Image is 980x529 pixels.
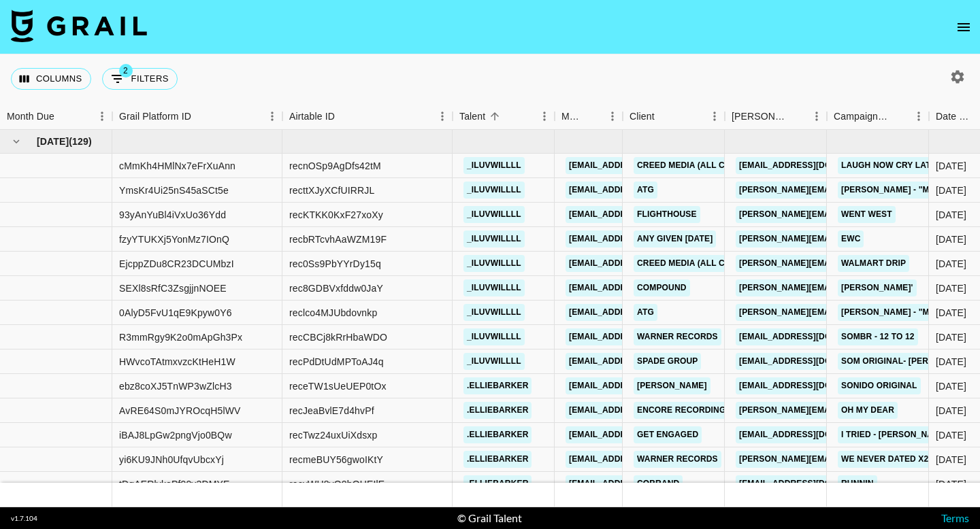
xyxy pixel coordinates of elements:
div: 7/11/2025 [936,233,966,246]
a: _iluvwillll [463,182,525,199]
a: .elliebarker [463,475,532,492]
div: [PERSON_NAME] [732,103,787,130]
a: [EMAIL_ADDRESS][DOMAIN_NAME] [566,451,718,468]
a: Warner Records [634,328,721,345]
div: yi6KU9JNh0UfqvUbcxYj [119,453,224,466]
div: 7/9/2025 [936,257,966,271]
button: hide children [7,132,26,151]
div: Date Created [936,103,975,130]
div: recJeaBvlE7d4hvPf [289,404,374,417]
a: _iluvwillll [463,328,525,345]
a: sonido original [838,377,921,394]
div: Campaign (Type) [827,103,929,130]
a: Spade Group [634,353,701,370]
a: sombr - 12 to 12 [838,328,918,345]
div: 7/4/2025 [936,281,966,295]
a: ATG [634,182,657,199]
span: 2 [119,64,133,78]
button: open drawer [950,14,977,41]
a: Creed Media (All Campaigns) [634,255,775,272]
a: [EMAIL_ADDRESS][DOMAIN_NAME] [736,328,888,345]
a: [PERSON_NAME][EMAIL_ADDRESS][DOMAIN_NAME] [736,279,958,296]
div: 7/22/2025 [936,330,966,344]
a: Cobrand [634,475,683,492]
button: Menu [806,106,827,126]
span: [DATE] [37,135,69,148]
a: [PERSON_NAME][EMAIL_ADDRESS][DOMAIN_NAME] [736,231,958,248]
a: .elliebarker [463,402,532,419]
a: oh my dear [838,402,898,419]
div: tDqAERlykePf90v3DMYE [119,477,230,491]
button: Menu [909,106,929,126]
div: AvRE64S0mJYROcqH5lWV [119,404,241,417]
a: [PERSON_NAME][EMAIL_ADDRESS][DOMAIN_NAME] [736,206,958,223]
a: _iluvwillll [463,206,525,223]
a: [EMAIL_ADDRESS][DOMAIN_NAME] [736,157,888,174]
div: 0AlyD5FvU1qE9Kpyw0Y6 [119,306,232,320]
div: Booker [725,103,827,130]
div: ebz8coXJ5TnWP3wZlcH3 [119,379,232,393]
div: 7/7/2025 [936,453,966,466]
div: Airtable ID [282,103,453,130]
div: v 1.7.104 [11,514,37,523]
div: 93yAnYuBl4iVxUo36Ydd [119,208,226,222]
a: Get Engaged [634,426,702,443]
a: laugh now cry later [838,157,946,174]
div: receTW1sUeUEP0tOx [289,379,387,393]
a: we never dated X2 [838,451,932,468]
div: iBAJ8LpGw2pngVjo0BQw [119,428,232,442]
a: .elliebarker [463,377,532,394]
div: 7/23/2025 [936,428,966,442]
a: [PERSON_NAME] [634,377,710,394]
div: recnOSp9AgDfs42tM [289,159,381,173]
span: ( 129 ) [69,135,91,148]
button: Select columns [11,68,91,90]
a: runnin [838,475,877,492]
a: Flighthouse [634,206,700,223]
div: recmeBUY56gwoIKtY [289,453,383,466]
div: HWvcoTAtmxvzcKtHeH1W [119,355,235,369]
button: Menu [92,106,112,126]
button: Sort [335,107,354,126]
div: reclco4MJUbdovnkp [289,306,377,320]
div: 6/9/2025 [936,379,966,393]
a: Any given [DATE] [634,231,716,248]
div: 7/9/2025 [936,159,966,173]
div: rec0Ss9PbYYrDy15q [289,257,381,271]
div: recttXJyXCfUIRRJL [289,184,374,197]
a: _iluvwillll [463,279,525,296]
div: 7/18/2025 [936,184,966,197]
a: [PERSON_NAME][EMAIL_ADDRESS][DOMAIN_NAME] [736,255,958,272]
a: [EMAIL_ADDRESS][DOMAIN_NAME] [566,402,718,419]
a: Terms [941,511,969,524]
button: Sort [889,107,909,126]
div: Manager [561,103,583,130]
a: _iluvwillll [463,231,525,248]
button: Sort [191,107,210,126]
a: [EMAIL_ADDRESS][DOMAIN_NAME] [566,304,718,321]
a: went west [838,206,896,223]
a: [EMAIL_ADDRESS][DOMAIN_NAME] [736,377,888,394]
a: [EMAIL_ADDRESS][DOMAIN_NAME] [566,231,718,248]
a: Warner Records [634,451,721,468]
div: 7/11/2025 [936,208,966,222]
a: I Tried - [PERSON_NAME] [838,426,951,443]
a: _iluvwillll [463,304,525,321]
a: ATG [634,304,657,321]
div: EjcppZDu8CR23DCUMbzI [119,257,234,271]
a: [EMAIL_ADDRESS][DOMAIN_NAME] [736,475,888,492]
a: [EMAIL_ADDRESS][DOMAIN_NAME] [566,182,718,199]
div: Month Due [7,103,54,130]
div: YmsKr4Ui25nS45aSCt5e [119,184,229,197]
div: R3mmRgy9K2o0mApGh3Px [119,330,242,344]
div: Client [623,103,725,130]
a: Creed Media (All Campaigns) [634,157,775,174]
button: Sort [787,107,806,126]
button: Sort [54,107,73,126]
a: [PERSON_NAME]' [838,279,917,296]
div: Client [630,103,655,130]
div: rec8GDBVxfddw0JaY [289,281,383,295]
div: © Grail Talent [457,511,522,525]
a: ewc [838,231,864,248]
button: Sort [655,107,674,126]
